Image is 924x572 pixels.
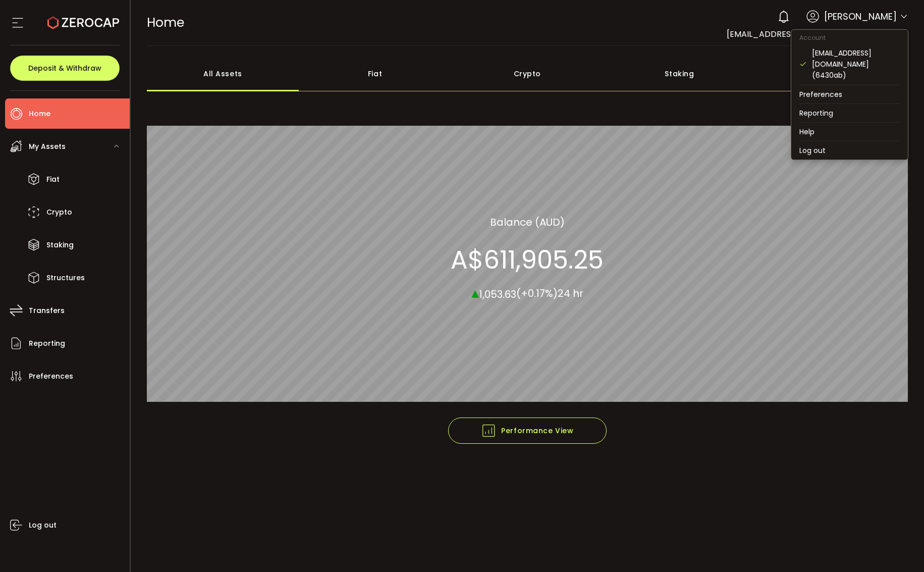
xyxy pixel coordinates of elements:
iframe: Chat Widget [874,524,924,572]
span: [PERSON_NAME] [824,10,897,23]
div: Fiat [299,56,451,91]
li: Preferences [791,85,908,103]
li: Help [791,123,908,141]
span: 24 hr [558,286,583,300]
span: Transfers [29,303,65,318]
span: (+0.17%) [516,286,558,300]
button: Performance View [448,418,607,444]
button: Deposit & Withdraw [10,56,120,81]
section: Balance (AUD) [490,214,565,229]
span: Staking [46,238,74,252]
span: ▴ [471,281,479,303]
span: Log out [29,518,57,533]
span: Reporting [29,336,65,351]
span: Structures [46,271,85,285]
li: Reporting [791,104,908,122]
span: [EMAIL_ADDRESS][DOMAIN_NAME] (6430ab) [727,28,908,40]
span: Account [791,33,834,42]
span: Deposit & Withdraw [28,65,101,72]
div: Structured Products [755,56,908,91]
li: Log out [791,141,908,160]
span: Performance View [481,423,573,438]
span: Crypto [46,205,72,220]
span: Preferences [29,369,73,384]
div: Staking [604,56,756,91]
span: Fiat [46,172,60,187]
span: Home [147,14,184,31]
div: [EMAIL_ADDRESS][DOMAIN_NAME] (6430ab) [812,47,900,81]
section: A$611,905.25 [451,244,604,275]
span: Home [29,107,50,121]
div: All Assets [147,56,299,91]
span: 1,053.63 [479,287,516,301]
div: Crypto [451,56,604,91]
span: My Assets [29,139,66,154]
